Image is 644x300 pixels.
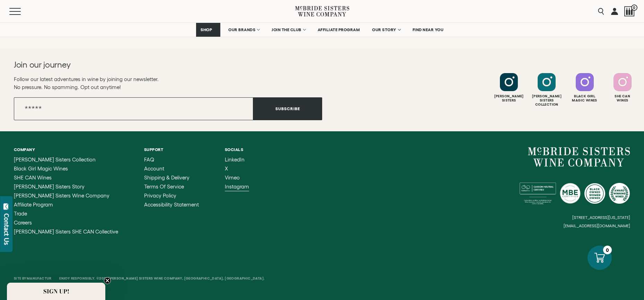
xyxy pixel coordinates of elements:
span: [PERSON_NAME] Sisters Collection [14,157,96,162]
a: McBride Sisters Story [14,184,118,189]
span: Privacy Policy [144,193,176,198]
span: Affiliate Program [14,202,53,208]
span: [PERSON_NAME] Sisters Wine Company [14,193,109,198]
a: McBride Sisters Wine Company [14,193,118,198]
a: McBride Sisters Wine Company [528,147,630,167]
a: AFFILIATE PROGRAM [313,23,364,37]
span: JOIN THE CLUB [272,27,301,32]
span: 0 [631,5,637,11]
a: Trade [14,211,118,217]
span: Black Girl Magic Wines [14,166,68,171]
a: Privacy Policy [144,193,199,198]
button: Subscribe [253,97,322,120]
span: [PERSON_NAME] Sisters Story [14,184,85,189]
a: OUR STORY [368,23,405,37]
small: [STREET_ADDRESS][US_STATE] [572,215,630,220]
span: Careers [14,220,32,226]
span: Shipping & Delivery [144,175,189,180]
a: Instagram [225,184,249,189]
span: [PERSON_NAME] Sisters SHE CAN Collective [14,229,118,235]
a: Follow SHE CAN Wines on Instagram She CanWines [605,73,641,103]
span: LinkedIn [225,157,245,162]
span: SHOP [201,27,212,32]
div: She Can Wines [605,94,641,103]
a: FIND NEAR YOU [408,23,448,37]
div: SIGN UP!Close teaser [7,283,105,300]
span: Vimeo [225,175,240,180]
a: Accessibility Statement [144,202,199,208]
button: Close teaser [104,277,111,284]
div: 0 [603,246,612,254]
span: X [225,166,228,171]
span: Trade [14,211,27,217]
a: Follow Black Girl Magic Wines on Instagram Black GirlMagic Wines [567,73,603,103]
a: McBride Sisters SHE CAN Collective [14,229,118,235]
a: X [225,166,249,171]
button: Mobile Menu Trigger [9,8,34,15]
a: McBride Sisters Collection [14,157,118,162]
span: AFFILIATE PROGRAM [318,27,360,32]
a: Manufactur [27,276,52,280]
div: Black Girl Magic Wines [567,94,603,103]
span: FAQ [144,157,154,162]
a: SHE CAN Wines [14,175,118,180]
a: Affiliate Program [14,202,118,208]
a: Shipping & Delivery [144,175,199,180]
a: Vimeo [225,175,249,180]
input: Email [14,97,253,120]
div: [PERSON_NAME] Sisters Collection [529,94,565,107]
span: Instagram [225,184,249,189]
span: OUR STORY [372,27,396,32]
span: Enjoy Responsibly. ©2025 [PERSON_NAME] Sisters Wine Company, [GEOGRAPHIC_DATA], [GEOGRAPHIC_DATA]. [59,276,265,280]
a: Careers [14,220,118,226]
div: [PERSON_NAME] Sisters [491,94,527,103]
small: [EMAIL_ADDRESS][DOMAIN_NAME] [564,223,630,228]
a: SHOP [196,23,220,37]
a: OUR BRANDS [224,23,264,37]
a: Black Girl Magic Wines [14,166,118,171]
a: JOIN THE CLUB [267,23,310,37]
span: SHE CAN Wines [14,175,52,180]
span: SIGN UP! [43,287,69,295]
a: FAQ [144,157,199,162]
span: Site By [14,276,52,280]
h2: Join our journey [14,59,291,70]
a: LinkedIn [225,157,249,162]
a: Terms of Service [144,184,199,189]
a: Account [144,166,199,171]
a: Follow McBride Sisters on Instagram [PERSON_NAME]Sisters [491,73,527,103]
div: Contact Us [3,213,10,245]
span: Terms of Service [144,184,184,189]
span: Account [144,166,164,171]
p: Follow our latest adventures in wine by joining our newsletter. No pressure. No spamming. Opt out... [14,75,322,91]
span: FIND NEAR YOU [413,27,444,32]
span: OUR BRANDS [228,27,255,32]
a: Follow McBride Sisters Collection on Instagram [PERSON_NAME] SistersCollection [529,73,565,107]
